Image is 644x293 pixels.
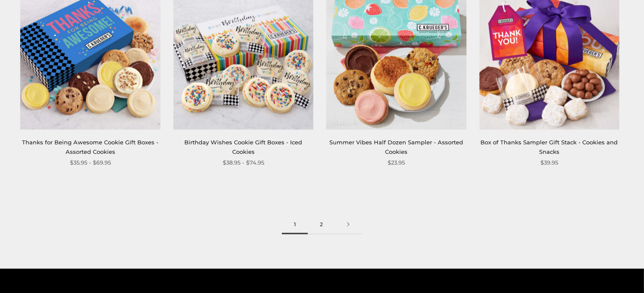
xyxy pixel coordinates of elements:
[540,158,558,167] span: $39.95
[335,215,362,234] a: Next page
[7,260,89,286] iframe: Sign Up via Text for Offers
[481,139,618,155] a: Box of Thanks Sampler Gift Stack - Cookies and Snacks
[184,139,302,155] a: Birthday Wishes Cookie Gift Boxes - Iced Cookies
[388,158,405,167] span: $23.95
[282,215,308,234] span: 1
[70,158,111,167] span: $35.95 - $69.95
[22,139,158,155] a: Thanks for Being Awesome Cookie Gift Boxes - Assorted Cookies
[308,215,335,234] a: 2
[223,158,264,167] span: $38.95 - $74.95
[329,139,463,155] a: Summer Vibes Half Dozen Sampler - Assorted Cookies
